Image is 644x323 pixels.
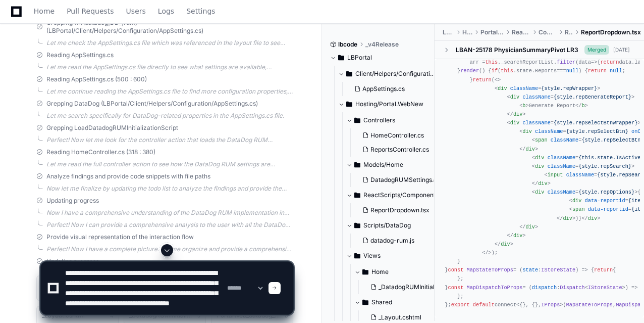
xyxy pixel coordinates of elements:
[495,77,501,83] span: <>
[588,206,628,212] span: data-reportid
[346,98,352,110] svg: Directory
[347,54,372,62] span: LBPortal
[46,75,147,83] span: Reading AppSettings.cs (500 : 600)
[554,120,637,126] span: {style.repSelectBtnWrapper}
[565,28,573,36] span: Report
[363,191,443,199] span: ReactScripts/Components/Report
[522,103,525,109] span: b
[46,197,99,205] span: Updating progress
[363,221,411,229] span: Scripts/DataDog
[578,59,597,65] span: =>
[535,128,563,134] span: className
[548,163,575,169] span: className
[358,143,437,157] button: ReportsController.cs
[585,198,625,204] span: data-reportid
[501,241,510,247] span: div
[532,163,634,169] span: < = >
[501,68,513,74] span: this
[495,85,601,91] span: < = >
[330,50,427,66] button: LBPortal
[355,100,423,108] span: Hosting/Portal.WebNew
[581,103,584,109] span: b
[354,159,360,171] svg: Directory
[363,161,403,169] span: Models/Home
[510,85,538,91] span: className
[535,68,557,74] span: Reports
[557,215,575,221] span: </ >
[346,157,443,173] button: Models/Home
[510,120,519,126] span: div
[67,8,114,14] span: Pull Requests
[516,68,532,74] span: state
[522,94,550,100] span: className
[346,187,443,203] button: ReactScripts/Components/Report
[532,180,551,187] span: </ >
[46,19,293,35] span: Grepping (?i)(datadog|DD_|rum) (LBPortal/Client/Helpers/Configuration/AppSettings.cs)
[46,209,293,217] div: Now I have a comprehensive understanding of the DataDog RUM implementation in this portal applica...
[539,28,557,36] span: Components
[46,148,155,156] span: Reading HomeController.cs (318 : 380)
[578,163,631,169] span: {style.repSearch}
[358,234,437,248] button: datadog-rum.js
[588,68,607,74] span: return
[370,176,440,184] span: DatadogRUMSettings.cs
[578,155,640,161] span: {this.state.IsActive
[34,8,55,14] span: Home
[358,203,437,217] button: ReportDropdown.tsx
[578,189,634,195] span: {style.repOptions}
[548,155,575,161] span: className
[362,85,405,93] span: AppSettings.cs
[510,94,519,100] span: div
[338,66,435,82] button: Client/Helpers/Configuration
[548,189,575,195] span: className
[46,184,293,193] div: Now let me finalize by updating the todo list to analyze the findings and provide the user with a...
[588,215,597,221] span: div
[46,112,293,120] div: Let me search specifically for DataDog-related properties in the AppSettings.cs file.
[346,68,352,80] svg: Directory
[370,206,430,214] span: ReportDropdown.tsx
[513,233,522,239] span: div
[535,163,544,169] span: div
[350,82,429,96] button: AppSettings.cs
[572,206,585,212] span: span
[538,180,547,187] span: div
[613,46,630,54] div: [DATE]
[572,198,581,204] span: div
[532,189,638,195] span: < = >
[541,85,597,91] span: {style.repWrapper}
[519,146,538,152] span: </ >
[358,128,437,143] button: HomeController.cs
[513,111,522,117] span: div
[460,68,479,74] span: render
[581,215,600,221] span: </ >
[535,155,544,161] span: div
[46,136,293,144] div: Perfect! Now let me look for the controller action that loads the DataDog RUM initialization scri...
[551,137,578,143] span: className
[584,45,609,55] span: Merged
[46,100,258,108] span: Grepping DataDog (LBPortal/Client/Helpers/Configuration/AppSettings.cs)
[495,241,513,247] span: </ >
[338,40,357,49] span: lbcode
[473,77,492,83] span: return
[498,85,507,91] span: div
[46,221,293,229] div: Perfect! Now I can provide a comprehensive analysis to the user with all the DataDog RUM configur...
[46,172,210,180] span: Analyze findings and provide code snippets with file paths
[566,128,628,134] span: {style.repSelectBtn}
[535,137,548,143] span: span
[126,8,146,14] span: Users
[581,28,641,36] span: ReportDropdown.tsx
[338,96,435,112] button: Hosting/Portal.WebNew
[46,51,114,59] span: Reading AppSettings.cs
[575,103,588,109] span: </ >
[354,114,360,126] svg: Directory
[522,128,531,134] span: div
[507,111,526,117] span: </ >
[354,219,360,232] svg: Directory
[485,59,498,65] span: this
[46,87,293,96] div: Let me continue reading the AppSettings.cs file to find more configuration properties, especially...
[365,40,399,49] span: _v4Release
[519,103,529,109] span: < >
[456,46,578,54] div: LBAN-25178 PhysicianSummaryPivot LR3
[354,189,360,201] svg: Directory
[443,28,454,36] span: LBPortal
